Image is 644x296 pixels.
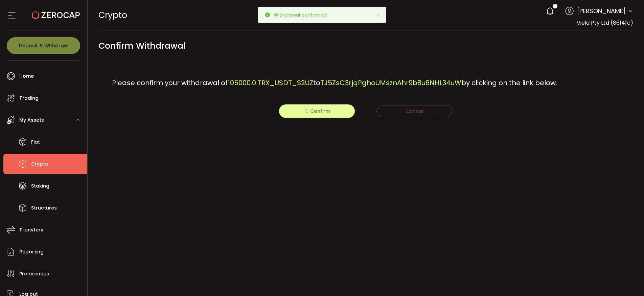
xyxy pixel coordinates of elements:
span: Reporting [19,247,44,257]
iframe: Chat Widget [610,264,644,296]
span: Cancel [406,108,423,115]
span: TJ5ZsC3rjqPghoUMsznAhr9b8u6NHL34uW [320,78,461,88]
span: Please confirm your withdrawal of [112,78,228,88]
span: My Assets [19,115,44,125]
span: 105000.0 TRX_USDT_S2UZ [228,78,313,88]
span: Preferences [19,269,49,279]
span: Staking [31,181,49,191]
button: Deposit & Withdraw [7,37,80,54]
span: Home [19,71,34,81]
span: Confirm Withdrawal [98,38,186,53]
span: to [313,78,320,88]
span: Trading [19,93,39,103]
span: Fiat [31,137,40,147]
span: by clicking on the link below. [461,78,557,88]
button: Cancel [376,105,452,117]
span: Deposit & Withdraw [19,43,68,48]
p: Withdrawal confirmed! [274,13,333,17]
span: Crypto [98,9,127,21]
span: Crypto [31,159,48,169]
span: Vield Pty Ltd (8614fc) [577,19,633,27]
span: 1 [554,4,555,8]
span: Structures [31,203,57,213]
span: [PERSON_NAME] [577,6,626,16]
span: Transfers [19,225,43,235]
